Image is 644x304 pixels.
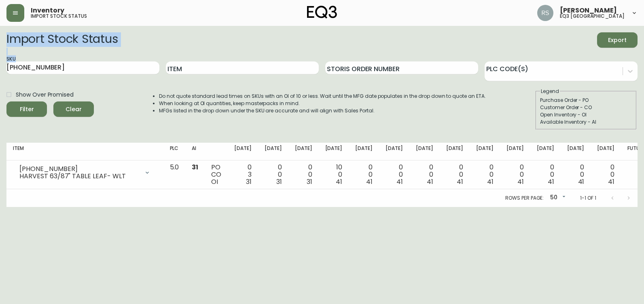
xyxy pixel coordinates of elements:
th: Item [6,143,163,160]
div: 0 0 [537,164,554,186]
span: 41 [578,177,585,186]
th: [DATE] [500,143,530,160]
div: 0 0 [567,164,585,186]
legend: Legend [540,88,560,95]
div: [PHONE_NUMBER] [19,165,139,173]
p: 1-1 of 1 [580,194,596,202]
p: Rows per page: [505,194,544,202]
span: Inventory [31,7,64,14]
h5: import stock status [31,14,87,19]
div: 0 3 [234,164,252,186]
th: [DATE] [409,143,440,160]
div: 0 0 [446,164,464,186]
div: Customer Order - CO [540,104,632,111]
span: 41 [427,177,433,186]
span: 41 [336,177,342,186]
th: [DATE] [591,143,621,160]
th: [DATE] [440,143,470,160]
span: 41 [457,177,463,186]
th: [DATE] [288,143,319,160]
span: 31 [192,163,198,172]
th: AI [185,143,205,160]
span: 41 [487,177,494,186]
div: 0 0 [295,164,312,186]
div: 0 0 [386,164,403,186]
div: 0 0 [355,164,373,186]
div: 0 0 [416,164,433,186]
span: 31 [307,177,312,186]
span: 41 [517,177,524,186]
div: Open Inventory - OI [540,111,632,118]
span: 31 [246,177,252,186]
button: Filter [6,101,47,117]
th: [DATE] [319,143,349,160]
span: 41 [548,177,554,186]
th: [DATE] [258,143,288,160]
th: [DATE] [561,143,591,160]
button: Clear [53,101,94,117]
span: OI [211,177,218,186]
th: [DATE] [349,143,379,160]
h5: eq3 [GEOGRAPHIC_DATA] [560,14,625,19]
th: PLC [163,143,186,160]
img: 8fb1f8d3fb383d4dec505d07320bdde0 [537,5,553,21]
div: Available Inventory - AI [540,118,632,126]
span: Export [604,35,631,45]
span: 31 [276,177,282,186]
div: HARVEST 63/87" TABLE LEAF- WLT [19,173,139,180]
div: PO CO [211,164,221,186]
div: Filter [20,104,34,114]
div: 10 0 [325,164,343,186]
span: [PERSON_NAME] [560,7,617,14]
th: [DATE] [470,143,500,160]
button: Export [597,32,638,48]
li: Do not quote standard lead times on SKUs with an OI of 10 or less. Wait until the MFG date popula... [159,93,486,100]
div: 0 0 [476,164,494,186]
li: When looking at OI quantities, keep masterpacks in mind. [159,100,486,107]
td: 5.0 [163,160,186,189]
div: Purchase Order - PO [540,97,632,104]
th: [DATE] [228,143,258,160]
div: 50 [547,191,567,205]
span: 41 [366,177,373,186]
span: Clear [60,104,87,114]
h2: Import Stock Status [6,32,118,48]
th: [DATE] [530,143,561,160]
span: 41 [608,177,614,186]
div: 0 0 [265,164,282,186]
th: [DATE] [379,143,409,160]
div: 0 0 [597,164,614,186]
span: 41 [396,177,403,186]
div: 0 0 [506,164,524,186]
img: logo [307,6,337,19]
span: Show Over Promised [16,91,74,99]
div: [PHONE_NUMBER]HARVEST 63/87" TABLE LEAF- WLT [13,164,157,182]
li: MFGs listed in the drop down under the SKU are accurate and will align with Sales Portal. [159,107,486,114]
